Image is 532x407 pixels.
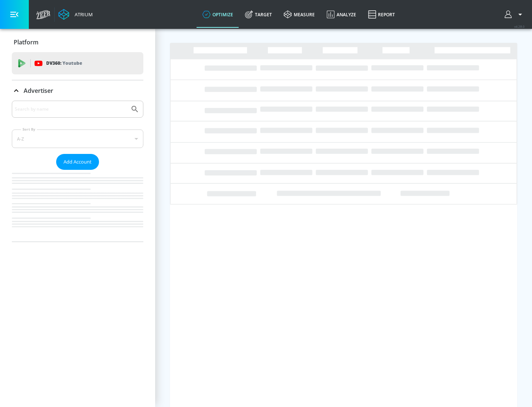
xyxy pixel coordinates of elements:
span: Add Account [64,158,92,166]
div: A-Z [12,129,143,148]
div: Platform [12,32,143,53]
p: Youtube [62,59,82,67]
a: optimize [197,1,239,28]
nav: list of Advertiser [12,170,143,242]
input: Search by name [15,104,127,114]
p: Platform [14,38,38,46]
div: Atrium [72,11,93,18]
button: Add Account [56,154,99,170]
div: Advertiser [12,80,143,101]
label: Sort By [21,127,37,132]
a: Report [362,1,401,28]
a: Atrium [58,9,93,20]
div: DV360: Youtube [12,52,143,74]
div: Advertiser [12,101,143,242]
p: DV360: [46,59,82,67]
span: v 4.28.0 [514,24,525,28]
p: Advertiser [24,87,53,95]
a: Target [239,1,278,28]
a: Analyze [321,1,362,28]
a: measure [278,1,321,28]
